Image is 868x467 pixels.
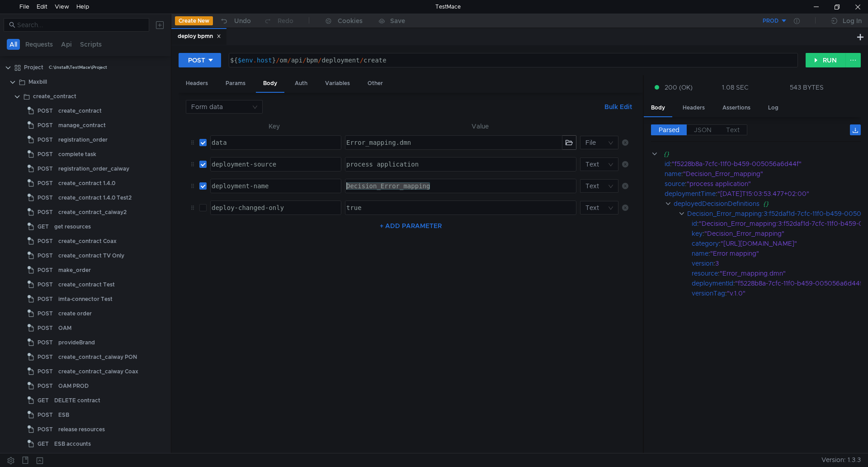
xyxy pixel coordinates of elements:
button: Scripts [77,39,104,50]
div: create_contract [58,104,102,118]
div: resource [692,268,718,278]
span: POST [38,350,53,364]
span: POST [38,176,53,190]
span: JSON [694,126,712,134]
div: Params [218,75,253,92]
div: create_contract Test [58,278,115,291]
span: POST [38,321,53,335]
div: name [665,169,681,179]
div: manage_contract [58,119,106,132]
span: Parsed [659,126,679,134]
div: ESB Copy [54,452,80,465]
span: POST [38,263,53,277]
button: + ADD PARAMETER [376,220,445,231]
div: Log In [843,15,862,26]
div: ESB accounts [54,437,91,451]
div: OAM [58,321,71,335]
span: 200 (OK) [665,82,693,92]
div: get resources [54,220,91,233]
div: create_contract_caiway2 [58,205,127,219]
div: Variables [318,75,357,92]
div: Undo [234,15,251,26]
div: registration_order_caiway [58,162,129,176]
div: release resources [58,423,105,436]
div: deploymentId [692,278,733,288]
div: C:\Install\TestMace\Project [49,61,107,74]
div: Redo [278,15,293,26]
button: Api [58,39,75,50]
div: registration_order [58,133,108,147]
span: Text [726,126,740,134]
div: ESB [58,408,69,422]
span: POST [38,119,53,132]
div: create_contract 1.4.0 [58,176,115,190]
div: make_order [58,263,91,277]
div: Maxbill [28,75,47,89]
div: imta-connector Test [58,292,113,306]
button: All [7,39,20,50]
div: Headers [179,75,215,92]
div: 1.08 SEC [722,83,749,91]
span: POST [38,408,53,422]
div: id [692,219,697,229]
span: POST [38,133,53,147]
div: OAM PROD [58,379,89,393]
th: Value [341,121,618,132]
span: POST [38,249,53,262]
div: id [665,159,670,169]
div: create_contract_caiway PON [58,350,137,364]
button: Bulk Edit [601,101,636,112]
button: Requests [23,39,56,50]
div: Other [360,75,390,92]
div: provideBrand [58,336,95,349]
span: POST [38,234,53,248]
span: POST [38,162,53,176]
span: GET [38,452,49,465]
div: versionTag [692,288,725,298]
div: complete task [58,148,96,161]
span: GET [38,437,49,451]
span: POST [38,278,53,291]
div: 543 BYTES [790,83,824,91]
span: GET [38,394,49,407]
span: POST [38,292,53,306]
input: Search... [17,20,144,30]
span: Version: 1.3.3 [821,453,861,467]
div: version [692,258,713,268]
div: key [692,229,703,238]
div: Body [256,75,284,93]
div: PROD [763,17,778,25]
span: POST [38,191,53,205]
button: Undo [213,14,257,28]
div: DELETE contract [54,394,100,407]
div: Assertions [715,100,758,116]
div: Cookies [338,15,363,26]
button: RUN [806,53,846,67]
div: Body [644,100,672,117]
div: Project [24,61,43,74]
div: source [665,179,685,189]
div: create_contract 1.4.0 Test2 [58,191,132,205]
div: name [692,248,708,258]
div: deploymentTime [665,189,716,199]
span: POST [38,104,53,118]
span: POST [38,205,53,219]
button: PROD [725,14,788,28]
div: deployedDecisionDefinitions [674,199,759,209]
div: create_contract TV Only [58,249,124,262]
span: GET [38,220,49,233]
div: create_contract [33,90,76,103]
div: category [692,238,719,248]
div: deploy bpmn [178,32,221,41]
span: POST [38,365,53,378]
span: POST [38,148,53,161]
button: Redo [257,14,300,28]
div: create order [58,307,92,320]
span: POST [38,336,53,349]
div: Save [390,18,405,24]
button: POST [179,53,221,67]
th: Key [207,121,342,132]
span: POST [38,379,53,393]
button: Create New [175,16,213,25]
span: POST [38,423,53,436]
